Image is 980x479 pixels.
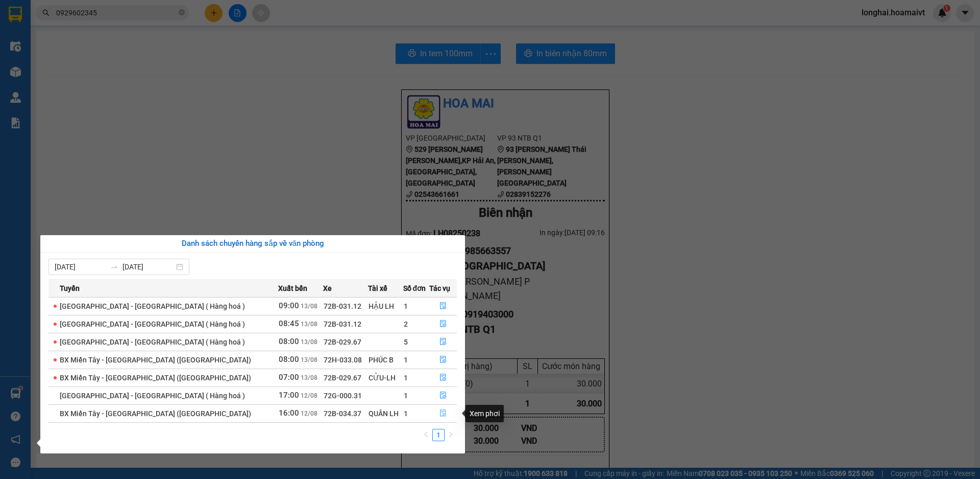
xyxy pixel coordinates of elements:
span: file-done [439,302,447,310]
span: file-done [439,320,447,328]
span: [GEOGRAPHIC_DATA] - [GEOGRAPHIC_DATA] ( Hàng hoá ) [60,338,245,346]
span: 08:00 [279,337,299,346]
span: 13/08 [301,356,317,363]
span: 16:00 [279,408,299,418]
span: 13/08 [301,303,317,310]
span: Gửi: [9,10,24,20]
div: Hang [9,21,90,33]
input: Từ ngày [55,261,106,272]
button: file-done [430,370,456,386]
li: Previous Page [420,429,432,441]
span: swap-right [110,263,118,271]
span: 12/08 [301,410,317,417]
input: Đến ngày [122,261,174,272]
span: 5 [404,338,408,346]
span: Xuất bến [278,283,307,294]
span: to [110,263,118,271]
span: left [423,431,429,438]
button: file-done [430,405,456,422]
span: BX Miền Tây - [GEOGRAPHIC_DATA] ([GEOGRAPHIC_DATA]) [60,356,251,364]
button: left [420,429,432,441]
span: 1 [404,374,408,382]
li: 1 [432,429,445,441]
span: 08:00 [279,355,299,364]
span: Tuyến [60,283,80,294]
div: CỬU-LH [369,372,403,383]
span: 12/08 [301,392,317,399]
span: 72G-000.31 [324,392,362,400]
span: Số đơn [403,283,426,294]
div: PHÚC B [369,354,403,366]
span: file-done [439,338,447,346]
span: 72H-033.08 [324,356,362,364]
div: Xem phơi [465,405,504,422]
span: 13/08 [301,374,317,381]
span: [GEOGRAPHIC_DATA] - [GEOGRAPHIC_DATA] ( Hàng hoá ) [60,392,245,400]
span: file-done [439,356,447,364]
span: BX Miền Tây - [GEOGRAPHIC_DATA] ([GEOGRAPHIC_DATA]) [60,374,251,382]
span: Tác vụ [429,283,450,294]
span: 1 [404,392,408,400]
button: file-done [430,316,456,332]
span: 1 [404,302,408,310]
span: 07:00 [279,373,299,382]
span: 13/08 [301,338,317,346]
span: right [448,431,454,438]
a: 1 [433,429,444,441]
span: 09:00 [279,301,299,310]
div: HẬU LH [369,301,403,312]
span: 72B-031.12 [324,320,361,328]
span: BX Miền Tây - [GEOGRAPHIC_DATA] ([GEOGRAPHIC_DATA]) [60,409,251,418]
span: 1 [404,356,408,364]
span: 72B-031.12 [324,302,361,310]
div: Long Hải [9,9,90,21]
span: 17:00 [279,391,299,400]
div: QUỐC [97,33,168,45]
span: 72B-029.67 [324,374,361,382]
button: right [445,429,457,441]
div: 0985663557 [9,33,90,48]
div: Danh sách chuyến hàng sắp về văn phòng [48,238,457,250]
button: file-done [430,387,456,404]
button: file-done [430,334,456,350]
li: Next Page [445,429,457,441]
span: 08:45 [279,319,299,328]
span: [GEOGRAPHIC_DATA] - [GEOGRAPHIC_DATA] ( Hàng hoá ) [60,302,245,310]
span: Xe [323,283,332,294]
button: file-done [430,298,456,314]
span: file-done [439,392,447,400]
button: file-done [430,352,456,368]
span: Tài xế [368,283,387,294]
span: Nhận: [97,10,121,20]
span: 72B-034.37 [324,409,361,418]
span: 72B-029.67 [324,338,361,346]
div: 0919403000 [97,45,168,60]
div: 93 NTB Q1 [97,9,168,33]
span: file-done [439,409,447,418]
div: QUÂN LH [369,408,403,419]
span: [GEOGRAPHIC_DATA] - [GEOGRAPHIC_DATA] ( Hàng hoá ) [60,320,245,328]
span: file-done [439,374,447,382]
span: 1 [404,409,408,418]
span: 2 [404,320,408,328]
div: AP P [PERSON_NAME] P [PERSON_NAME] [9,48,90,97]
span: 13/08 [301,321,317,328]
